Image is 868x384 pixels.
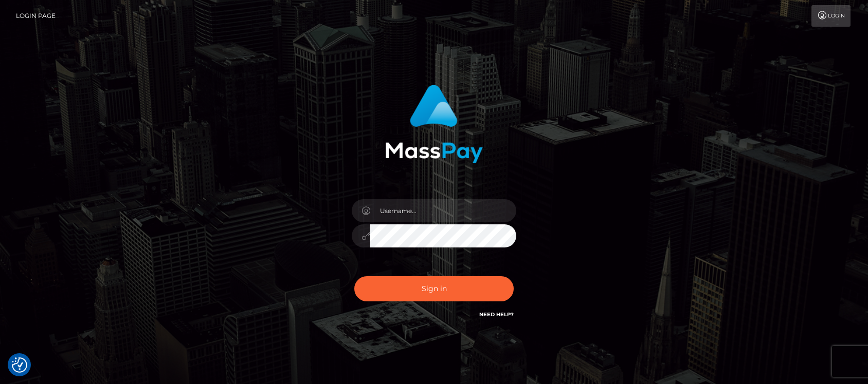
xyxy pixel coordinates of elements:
[811,5,851,27] a: Login
[370,199,516,222] input: Username...
[12,357,27,373] img: Revisit consent button
[12,357,27,373] button: Consent Preferences
[479,311,514,318] a: Need Help?
[354,276,514,301] button: Sign in
[385,85,483,163] img: MassPay Login
[16,5,56,27] a: Login Page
